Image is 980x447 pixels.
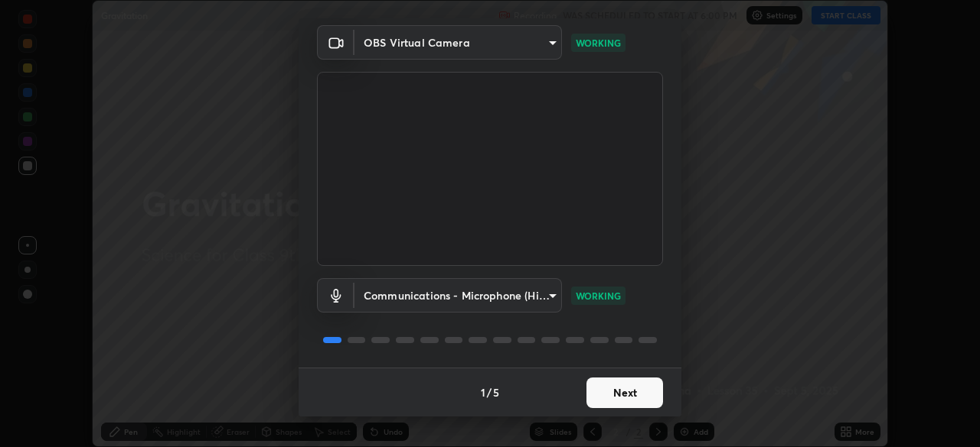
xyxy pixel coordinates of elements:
p: WORKING [576,289,621,303]
button: Next [586,377,663,408]
h4: 1 [481,384,485,400]
h4: / [487,384,492,400]
h4: 5 [493,384,499,400]
div: OBS Virtual Camera [354,25,562,60]
p: WORKING [576,36,621,50]
div: OBS Virtual Camera [354,278,562,313]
